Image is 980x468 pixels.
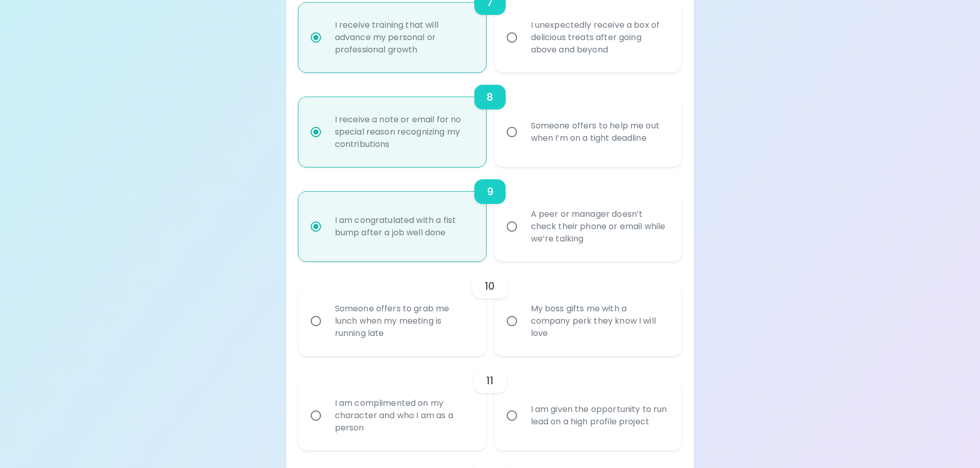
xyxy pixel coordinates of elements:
[298,167,682,261] div: choice-group-check
[327,7,480,68] div: I receive training that will advance my personal or professional growth
[327,101,480,163] div: I receive a note or email for no special reason recognizing my contributions
[487,183,493,200] h6: 9
[523,7,676,68] div: I unexpectedly receive a box of delicious treats after going above and beyond
[298,72,682,167] div: choice-group-check
[487,89,493,105] h6: 8
[486,372,493,389] h6: 11
[298,261,682,356] div: choice-group-check
[327,385,480,446] div: I am complimented on my character and who I am as a person
[298,356,682,451] div: choice-group-check
[327,202,480,251] div: I am congratulated with a fist bump after a job well done
[523,391,676,440] div: I am given the opportunity to run lead on a high profile project
[523,196,676,257] div: A peer or manager doesn’t check their phone or email while we’re talking
[523,290,676,352] div: My boss gifts me with a company perk they know I will love
[485,278,495,294] h6: 10
[327,290,480,352] div: Someone offers to grab me lunch when my meeting is running late
[523,107,676,157] div: Someone offers to help me out when I’m on a tight deadline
